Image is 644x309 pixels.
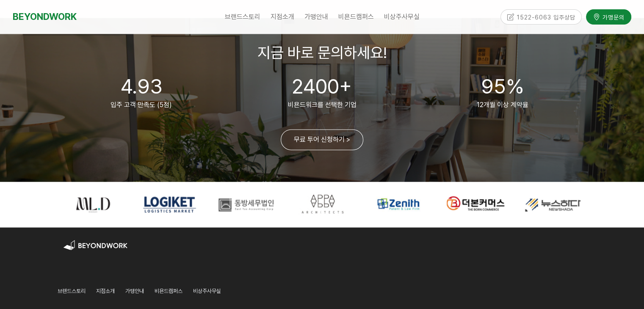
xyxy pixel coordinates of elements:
[155,287,182,298] a: 비욘드캠퍼스
[287,101,356,109] span: 비욘드워크를 선택한 기업
[600,12,625,20] span: 가맹문의
[281,130,363,150] a: 무료 투어 신청하기 >
[120,74,162,99] span: 4.93
[193,287,221,298] a: 비상주사무실
[155,288,182,294] span: 비욘드캠퍼스
[586,8,631,23] a: 가맹문의
[193,288,221,294] span: 비상주사무실
[333,6,379,28] a: 비욘드캠퍼스
[111,101,172,109] span: 입주 고객 만족도 (5점)
[379,6,425,28] a: 비상주사무실
[257,44,387,62] span: 지금 바로 문의하세요!
[304,13,328,21] span: 가맹안내
[265,6,299,28] a: 지점소개
[477,101,528,109] span: 12개월 이상 계약율
[338,13,374,21] span: 비욘드캠퍼스
[299,6,333,28] a: 가맹안내
[58,287,86,298] a: 브랜드스토리
[225,13,260,21] span: 브랜드스토리
[292,74,352,99] span: 2400+
[13,9,77,25] a: BEYONDWORK
[58,288,86,294] span: 브랜드스토리
[481,74,524,99] span: 95%
[96,287,115,298] a: 지점소개
[384,13,420,21] span: 비상주사무실
[271,13,294,21] span: 지점소개
[96,288,115,294] span: 지점소개
[220,6,265,28] a: 브랜드스토리
[125,288,144,294] span: 가맹안내
[125,287,144,298] a: 가맹안내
